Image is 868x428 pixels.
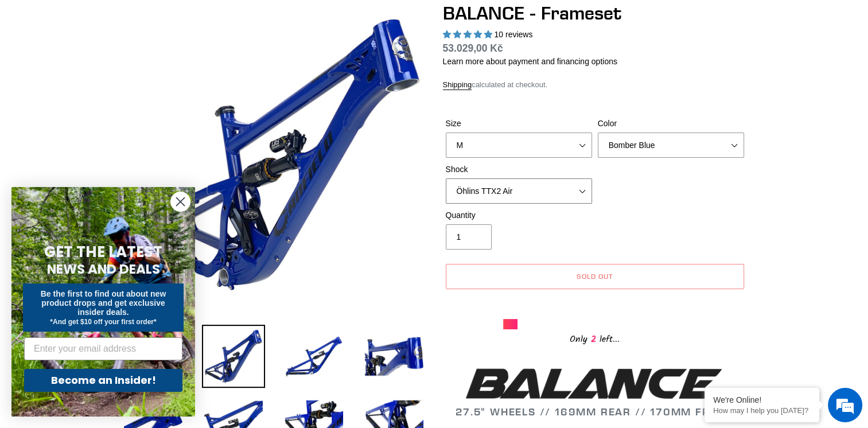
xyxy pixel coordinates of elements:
[6,297,219,337] textarea: Type your message and hit 'Enter'
[282,325,345,388] img: Load image into Gallery viewer, BALANCE - Frameset
[494,30,532,39] span: 10 reviews
[44,242,162,262] span: GET THE LATEST
[503,329,687,347] div: Only left...
[170,192,190,212] button: Close dialog
[713,406,811,415] p: How may I help you today?
[202,325,265,388] img: Load image into Gallery viewer, BALANCE - Frameset
[24,337,182,360] input: Enter your email address
[443,364,747,418] h2: 27.5" WHEELS // 169MM REAR // 170MM FRONT
[443,80,472,90] a: Shipping
[446,209,592,221] label: Quantity
[37,57,65,86] img: d_696896380_company_1647369064580_696896380
[50,318,156,326] span: *And get $10 off your first order*
[443,42,503,54] span: 53.029,00 Kč
[47,260,160,278] span: NEWS AND DEALS
[443,2,747,24] h1: BALANCE - Frameset
[443,79,747,91] div: calculated at checkout.
[67,136,158,252] span: We're online!
[188,6,216,33] div: Minimize live chat window
[587,332,600,347] span: 2
[41,289,166,317] span: Be the first to find out about new product drops and get exclusive insider deals.
[13,63,30,80] div: Navigation go back
[77,64,210,79] div: Chat with us now
[443,30,495,39] span: 5.00 stars
[363,325,426,388] img: Load image into Gallery viewer, BALANCE - Frameset
[598,118,744,130] label: Color
[446,164,592,176] label: Shock
[446,118,592,130] label: Size
[24,369,182,392] button: Become an Insider!
[443,57,617,66] a: Learn more about payment and financing options
[446,264,744,289] button: Sold out
[577,272,613,281] span: Sold out
[713,395,811,404] div: We're Online!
